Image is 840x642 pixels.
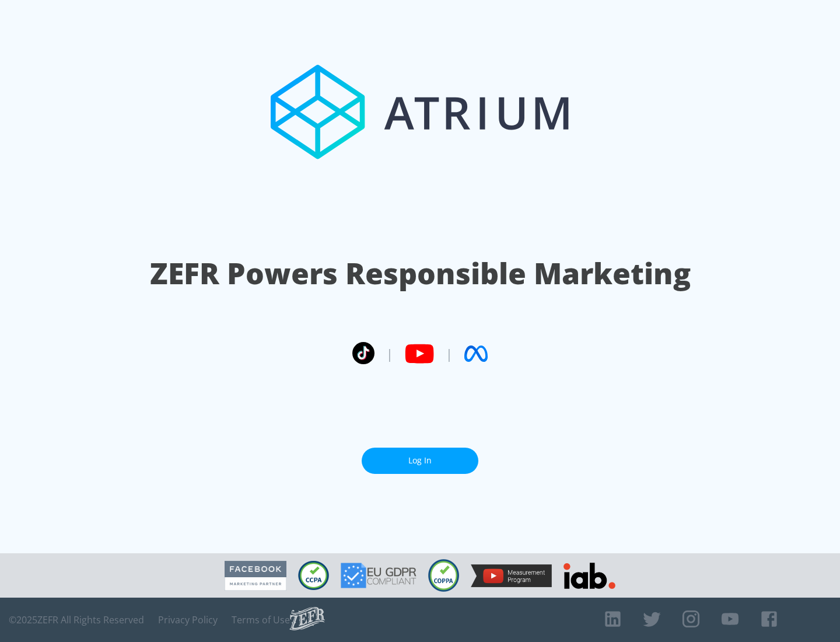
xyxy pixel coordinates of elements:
img: CCPA Compliant [298,561,329,590]
h1: ZEFR Powers Responsible Marketing [150,253,691,294]
img: GDPR Compliant [341,563,416,588]
span: | [446,345,453,362]
img: YouTube Measurement Program [471,564,552,587]
a: Log In [362,448,478,474]
span: © 2025 ZEFR All Rights Reserved [9,614,144,626]
a: Terms of Use [232,614,290,626]
img: Facebook Marketing Partner [225,561,286,591]
span: | [386,345,393,362]
a: Privacy Policy [158,614,218,626]
img: COPPA Compliant [428,559,459,592]
img: IAB [563,563,615,589]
